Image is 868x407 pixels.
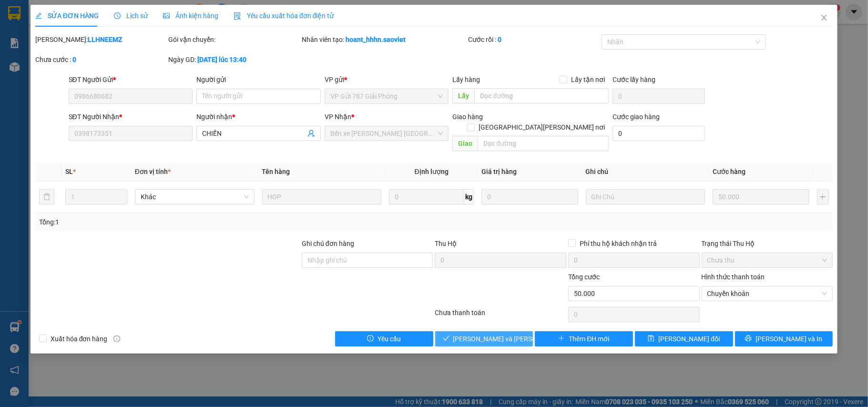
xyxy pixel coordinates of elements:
[307,130,315,137] span: user-add
[39,217,336,227] div: Tổng: 1
[196,74,321,85] div: Người gửi
[558,335,565,343] span: plus
[325,113,351,121] span: VP Nhận
[474,88,609,103] input: Dọc đường
[113,336,120,342] span: info-circle
[378,334,401,344] span: Yêu cầu
[35,12,99,20] span: SỬA ĐƠN HÀNG
[568,273,600,281] span: Tổng cước
[452,88,474,103] span: Lấy
[330,126,443,141] span: Bến xe Trung tâm Lào Cai
[69,74,193,85] div: SĐT Người Gửi
[702,238,833,249] div: Trạng thái Thu Hộ
[415,168,449,175] span: Định lượng
[756,334,822,344] span: [PERSON_NAME] và In
[481,189,578,204] input: 0
[713,168,745,175] span: Cước hàng
[234,12,334,20] span: Yêu cầu xuất hóa đơn điện tử
[452,76,480,83] span: Lấy hàng
[135,168,171,175] span: Đơn vị tính
[586,189,705,204] input: Ghi Chú
[302,240,354,247] label: Ghi chú đơn hàng
[35,34,167,45] div: [PERSON_NAME]:
[114,12,148,20] span: Lịch sử
[811,5,837,31] button: Close
[302,34,466,45] div: Nhân viên tạo:
[114,12,121,19] span: clock-circle
[196,112,321,122] div: Người nhận
[163,12,170,19] span: picture
[47,334,112,344] span: Xuất hóa đơn hàng
[443,335,449,343] span: check
[35,54,167,65] div: Chưa cước :
[817,189,829,204] button: plus
[367,335,374,343] span: exclamation-circle
[707,286,827,301] span: Chuyển khoản
[435,240,457,247] span: Thu Hộ
[464,189,474,204] span: kg
[65,168,73,175] span: SL
[197,56,246,63] b: [DATE] lúc 13:40
[35,12,42,19] span: edit
[613,126,705,141] input: Cước giao hàng
[613,76,655,83] label: Cước lấy hàng
[434,307,567,324] div: Chưa thanh toán
[658,334,720,344] span: [PERSON_NAME] đổi
[262,189,382,204] input: VD: Bàn, Ghế
[330,89,443,103] span: VP Gửi 787 Giải Phóng
[72,56,76,63] b: 0
[168,54,300,65] div: Ngày GD:
[452,136,478,151] span: Giao
[498,36,501,43] b: 0
[567,74,609,85] span: Lấy tận nơi
[141,190,249,204] span: Khác
[435,331,533,346] button: check[PERSON_NAME] và [PERSON_NAME] hàng
[234,12,241,20] img: icon
[262,168,290,175] span: Tên hàng
[452,113,483,121] span: Giao hàng
[478,136,609,151] input: Dọc đường
[702,273,765,281] label: Hình thức thanh toán
[820,14,828,21] span: close
[39,189,54,204] button: delete
[735,331,833,346] button: printer[PERSON_NAME] và In
[481,168,517,175] span: Giá trị hàng
[535,331,633,346] button: plusThêm ĐH mới
[613,89,705,104] input: Cước lấy hàng
[88,36,122,43] b: LLHNEEMZ
[745,335,752,343] span: printer
[468,34,600,45] div: Cước rồi :
[707,253,827,267] span: Chưa thu
[325,74,449,85] div: VP gửi
[713,189,809,204] input: 0
[168,34,300,45] div: Gói vận chuyển:
[648,335,654,343] span: save
[576,238,661,249] span: Phí thu hộ khách nhận trả
[335,331,433,346] button: exclamation-circleYêu cầu
[346,36,406,43] b: hoant_hhhn.saoviet
[163,12,218,20] span: Ảnh kiện hàng
[582,163,709,181] th: Ghi chú
[635,331,733,346] button: save[PERSON_NAME] đổi
[302,253,433,268] input: Ghi chú đơn hàng
[69,112,193,122] div: SĐT Người Nhận
[613,113,660,121] label: Cước giao hàng
[453,334,582,344] span: [PERSON_NAME] và [PERSON_NAME] hàng
[475,122,609,132] span: [GEOGRAPHIC_DATA][PERSON_NAME] nơi
[569,334,609,344] span: Thêm ĐH mới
